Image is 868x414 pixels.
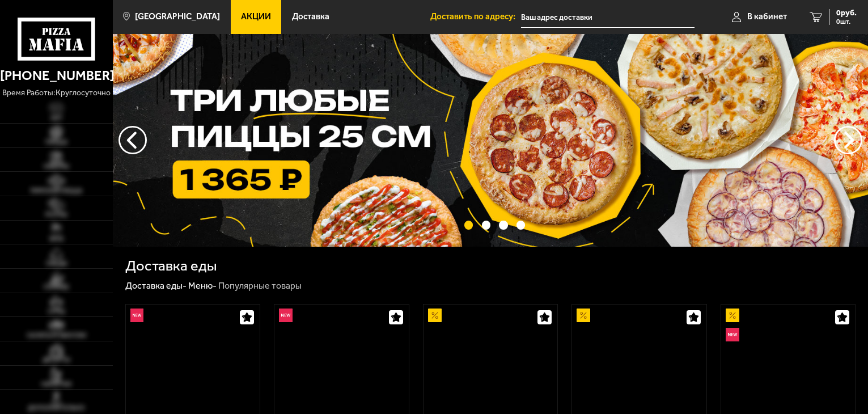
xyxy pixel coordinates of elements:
span: Доставить по адресу: [430,12,521,21]
h1: Доставка еды [125,259,217,273]
div: Популярные товары [218,280,302,292]
img: Акционный [577,309,590,322]
span: В кабинет [747,12,787,21]
img: Акционный [726,309,739,322]
button: точки переключения [516,221,525,229]
button: предыдущий [834,126,862,154]
button: следующий [118,126,147,154]
button: точки переключения [464,221,473,229]
span: Акции [241,12,271,21]
button: точки переключения [499,221,507,229]
img: Новинка [279,309,293,322]
span: Доставка [292,12,329,21]
a: Меню- [188,280,217,291]
input: Ваш адрес доставки [521,7,695,28]
button: точки переключения [482,221,490,229]
span: [GEOGRAPHIC_DATA] [135,12,220,21]
img: Новинка [726,328,739,341]
span: 0 шт. [836,18,857,25]
a: Доставка еды- [125,280,187,291]
img: Новинка [130,309,144,322]
span: 0 руб. [836,9,857,17]
img: Акционный [428,309,442,322]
